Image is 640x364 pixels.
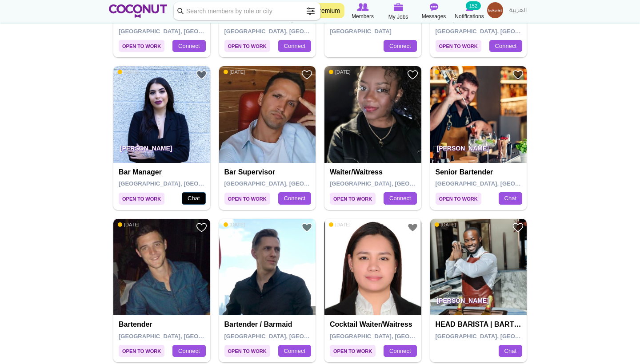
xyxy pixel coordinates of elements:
a: Connect [278,345,311,357]
a: Connect [278,192,311,205]
a: Connect [384,40,416,52]
a: Connect [384,192,416,205]
span: [DATE] [329,69,351,75]
span: [DATE] [118,69,140,75]
input: Search members by role or city [174,2,320,20]
h4: Waiter/Waitress [330,168,418,176]
span: Open to Work [330,345,376,357]
h4: Bartender [119,320,207,328]
p: [PERSON_NAME] [113,138,210,163]
span: Open to Work [436,40,481,52]
a: Add to Favourites [196,69,207,80]
h4: Senior Bartender [436,168,524,176]
a: Add to Favourites [196,222,207,233]
span: [GEOGRAPHIC_DATA], [GEOGRAPHIC_DATA] [436,333,562,340]
span: Notifications [455,12,484,21]
a: Add to Favourites [407,69,418,80]
span: Open to Work [224,193,270,205]
img: Home [109,4,167,18]
span: [GEOGRAPHIC_DATA], [GEOGRAPHIC_DATA] [436,28,562,35]
span: [DATE] [435,69,456,75]
a: Browse Members Members [345,2,380,21]
span: Open to Work [119,345,164,357]
img: Browse Members [357,3,368,11]
a: Add to Favourites [512,69,524,80]
a: Connect [172,345,205,357]
span: My Jobs [388,12,408,21]
span: [GEOGRAPHIC_DATA], [GEOGRAPHIC_DATA] [224,28,351,35]
a: Add to Favourites [407,222,418,233]
h4: Bar Manager [119,168,207,176]
img: Messages [429,3,438,11]
h4: Bar Supervisor [224,168,313,176]
a: Connect [278,40,311,52]
span: [DATE] [329,222,351,228]
span: Open to Work [119,193,164,205]
span: [GEOGRAPHIC_DATA], [GEOGRAPHIC_DATA] [224,333,351,340]
a: Add to Favourites [301,69,312,80]
a: Go Premium [300,3,344,18]
span: Open to Work [330,193,376,205]
a: Chat [182,192,205,205]
span: [DATE] [224,222,245,228]
span: [GEOGRAPHIC_DATA], [GEOGRAPHIC_DATA] [119,333,245,340]
span: [GEOGRAPHIC_DATA], [GEOGRAPHIC_DATA] [330,333,456,340]
a: Messages Messages [416,2,452,21]
a: Connect [172,40,205,52]
p: [PERSON_NAME] [430,138,527,163]
a: My Jobs My Jobs [380,2,416,21]
small: 152 [466,1,481,10]
img: My Jobs [393,3,403,11]
h4: Bartender / Barmaid [224,320,313,328]
span: Open to Work [224,345,270,357]
span: Open to Work [436,193,481,205]
span: [GEOGRAPHIC_DATA], [GEOGRAPHIC_DATA] [119,28,245,35]
h4: HEAD BARISTA | BARTENDER | COFFEE CONNOISSEUR [436,320,524,328]
span: [DATE] [118,222,140,228]
span: [GEOGRAPHIC_DATA] [330,28,392,35]
span: Members [352,12,374,21]
a: Connect [489,40,522,52]
span: [GEOGRAPHIC_DATA], [GEOGRAPHIC_DATA] [436,180,562,187]
span: Open to Work [224,40,270,52]
a: Chat [499,192,522,205]
span: [GEOGRAPHIC_DATA], [GEOGRAPHIC_DATA] [224,180,351,187]
span: [DATE] [435,222,456,228]
a: Chat [499,345,522,357]
span: Messages [422,12,446,21]
img: Notifications [466,3,473,11]
p: [PERSON_NAME] [430,290,527,315]
a: Add to Favourites [512,222,524,233]
a: Add to Favourites [301,222,312,233]
a: Connect [384,345,416,357]
span: [GEOGRAPHIC_DATA], [GEOGRAPHIC_DATA] [119,180,245,187]
a: العربية [505,2,531,20]
span: [DATE] [224,69,245,75]
span: [GEOGRAPHIC_DATA], [GEOGRAPHIC_DATA] [330,180,456,187]
h4: Cocktail Waiter/Waitress [330,320,418,328]
a: Notifications Notifications 152 [452,2,487,21]
span: Open to Work [119,40,164,52]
